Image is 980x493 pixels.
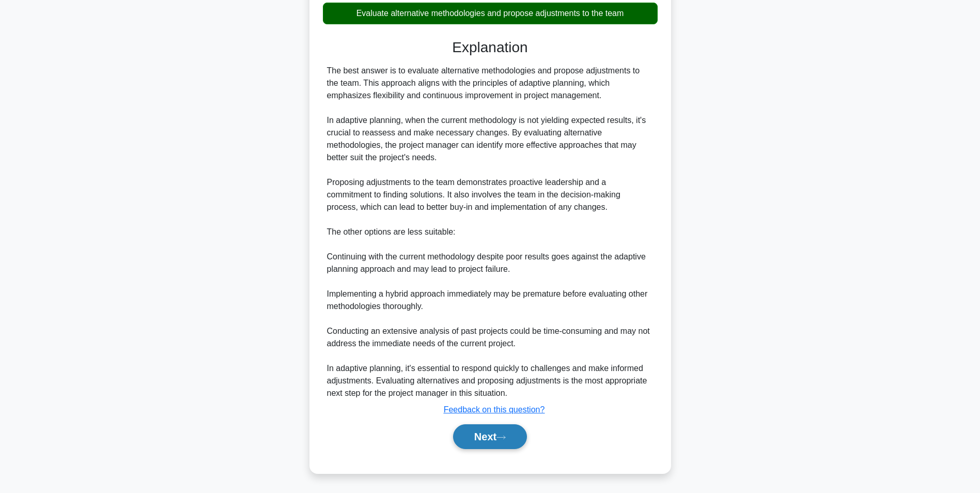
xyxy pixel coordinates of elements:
button: Next [453,424,527,449]
div: Evaluate alternative methodologies and propose adjustments to the team [323,3,658,24]
h3: Explanation [329,39,651,56]
a: Feedback on this question? [444,405,545,414]
div: The best answer is to evaluate alternative methodologies and propose adjustments to the team. Thi... [327,65,654,399]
